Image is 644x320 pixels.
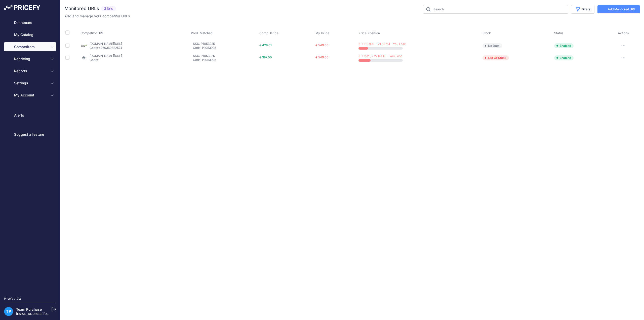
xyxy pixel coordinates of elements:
[16,312,69,316] a: [EMAIL_ADDRESS][DOMAIN_NAME]
[358,42,406,46] span: € + 119.99 ( + 21.86 %) - You Lose
[423,5,568,14] input: Search
[193,46,257,50] p: Code: P1053925
[482,31,491,35] span: Stock
[101,6,116,12] span: 2 Urls
[4,297,21,301] div: Pricefy v1.7.2
[4,66,56,76] button: Reports
[259,31,280,35] button: Comp. Price
[16,307,42,311] a: Team Purchase
[191,31,213,35] span: Prod. Matched
[482,43,502,48] span: No Data
[315,31,331,35] button: My Price
[14,68,47,74] span: Reports
[90,42,122,46] a: [DOMAIN_NAME][URL]
[4,18,56,291] nav: Sidebar
[64,14,130,19] p: Add and manage your competitor URLs
[259,55,272,59] span: € 397.00
[259,43,272,47] span: € 429.01
[259,31,279,35] span: Comp. Price
[4,42,56,51] button: Competitors
[315,43,329,47] span: € 549.00
[554,43,574,48] span: Enabled
[4,130,56,139] a: Suggest a feature
[618,31,629,35] span: Actions
[4,54,56,63] button: Repricing
[14,81,47,86] span: Settings
[14,56,47,61] span: Repricing
[14,44,47,49] span: Competitors
[193,58,257,62] p: Code: P1053925
[193,54,257,58] p: SKU: P1053925
[4,111,56,120] a: Alerts
[315,31,330,35] span: My Price
[554,55,574,60] span: Enabled
[4,91,56,100] button: My Account
[64,5,99,12] h2: Monitored URLs
[571,5,594,14] button: Filters
[4,79,56,88] button: Settings
[14,93,47,98] span: My Account
[4,5,40,10] img: Pricefy Logo
[358,54,402,58] span: € + 152 ( + 27.69 %) - You Lose
[358,31,380,35] span: Price Position
[80,31,104,35] span: Competitor URL
[482,55,509,60] span: Out Of Stock
[4,30,56,39] a: My Catalog
[554,31,563,35] span: Status
[193,42,257,46] p: SKU: P1053925
[90,58,122,62] p: Code: -
[4,18,56,27] a: Dashboard
[358,31,381,35] button: Price Position
[315,55,329,59] span: € 549.00
[90,46,122,50] p: Code: 4260360832574
[597,5,640,13] a: Add Monitored URL
[90,54,122,58] a: [DOMAIN_NAME][URL]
